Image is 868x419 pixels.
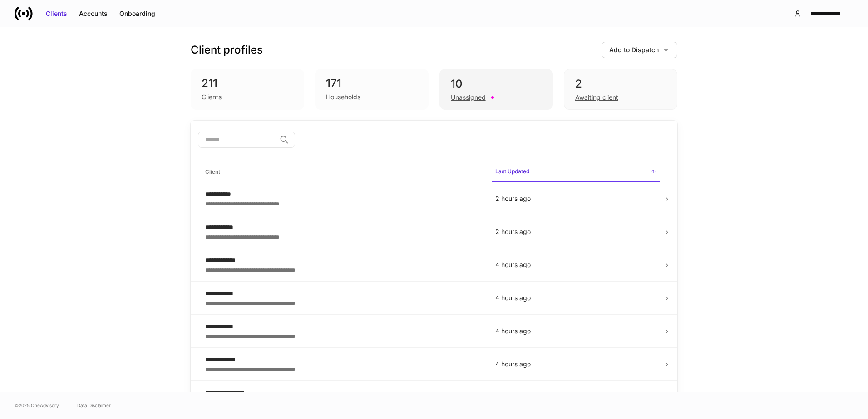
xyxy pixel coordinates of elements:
[495,167,529,175] h6: Last Updated
[46,9,67,18] div: Clients
[119,9,155,18] div: Onboarding
[564,69,677,110] div: 2Awaiting client
[15,402,59,409] span: © 2025 OneAdvisory
[202,163,484,181] span: Client
[326,76,418,91] div: 171
[79,9,108,18] div: Accounts
[495,194,656,203] p: 2 hours ago
[202,93,222,102] div: Clients
[439,69,553,110] div: 10Unassigned
[495,293,656,302] p: 4 hours ago
[202,76,293,91] div: 211
[492,162,660,182] span: Last Updated
[609,45,659,54] div: Add to Dispatch
[451,77,542,91] div: 10
[575,93,618,102] div: Awaiting client
[191,43,263,57] h3: Client profiles
[205,167,220,176] h6: Client
[451,93,486,102] div: Unassigned
[495,326,656,336] p: 4 hours ago
[495,227,656,236] p: 2 hours ago
[602,42,677,58] button: Add to Dispatch
[326,93,360,102] div: Households
[495,260,656,269] p: 4 hours ago
[77,402,111,409] a: Data Disclaimer
[113,6,161,21] button: Onboarding
[575,77,666,91] div: 2
[73,6,113,21] button: Accounts
[495,360,656,369] p: 4 hours ago
[40,6,73,21] button: Clients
